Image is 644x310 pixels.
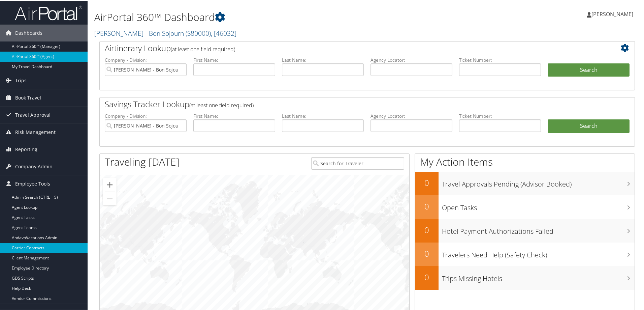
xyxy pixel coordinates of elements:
[105,98,585,109] h2: Savings Tracker Lookup
[548,63,630,76] button: Search
[548,119,630,132] a: Search
[15,175,50,192] span: Employee Tools
[15,72,27,88] span: Trips
[189,101,254,108] span: (at least one field required)
[103,191,117,205] button: Zoom out
[15,123,56,140] span: Risk Management
[105,42,585,53] h2: Airtinerary Lookup
[415,195,635,218] a: 0Open Tasks
[282,112,364,119] label: Last Name:
[311,157,404,169] input: Search for Traveler
[587,3,640,24] a: [PERSON_NAME]
[415,171,635,195] a: 0Travel Approvals Pending (Advisor Booked)
[94,28,236,37] a: [PERSON_NAME] - Bon Sojourn
[442,223,635,235] h3: Hotel Payment Authorizations Failed
[371,112,452,119] label: Agency Locator:
[459,112,541,119] label: Ticket Number:
[415,200,439,212] h2: 0
[15,4,82,20] img: airportal-logo.png
[415,218,635,242] a: 0Hotel Payment Authorizations Failed
[171,45,235,52] span: (at least one field required)
[15,140,37,157] span: Reporting
[282,56,364,63] label: Last Name:
[15,24,42,41] span: Dashboards
[105,119,187,131] input: search accounts
[15,89,41,106] span: Book Travel
[186,28,211,37] span: ( S80000 )
[105,112,187,119] label: Company - Division:
[415,242,635,265] a: 0Travelers Need Help (Safety Check)
[442,175,635,188] h3: Travel Approvals Pending (Advisor Booked)
[371,56,452,63] label: Agency Locator:
[415,224,439,235] h2: 0
[415,247,439,259] h2: 0
[415,154,635,168] h1: My Action Items
[94,9,458,24] h1: AirPortal 360™ Dashboard
[193,112,275,119] label: First Name:
[105,56,187,63] label: Company - Division:
[193,56,275,63] label: First Name:
[103,177,117,191] button: Zoom in
[442,270,635,283] h3: Trips Missing Hotels
[415,265,635,289] a: 0Trips Missing Hotels
[15,158,53,174] span: Company Admin
[442,199,635,212] h3: Open Tasks
[105,154,180,168] h1: Traveling [DATE]
[211,28,236,37] span: , [ 46032 ]
[415,271,439,282] h2: 0
[591,10,633,17] span: [PERSON_NAME]
[415,176,439,188] h2: 0
[15,106,51,123] span: Travel Approval
[459,56,541,63] label: Ticket Number:
[442,246,635,259] h3: Travelers Need Help (Safety Check)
